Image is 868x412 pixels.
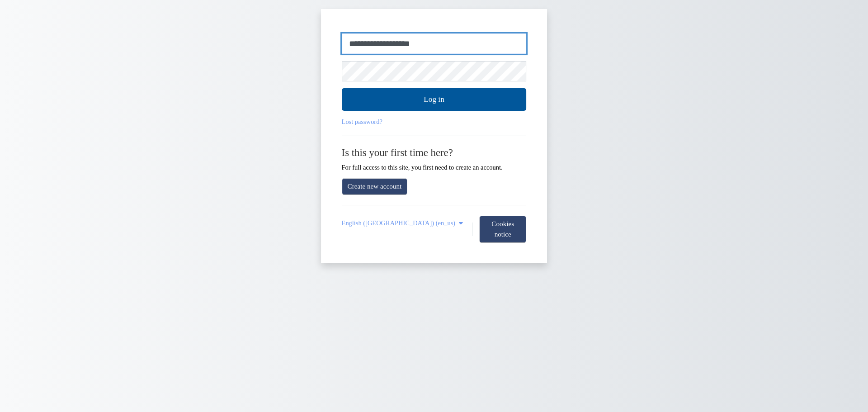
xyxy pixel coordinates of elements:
[342,219,465,227] a: English (United States) ‎(en_us)‎
[342,147,527,171] div: For full access to this site, you first need to create an account.
[342,88,527,111] button: Log in
[342,118,382,125] a: Lost password?
[342,178,408,195] a: Create new account
[342,147,527,159] h2: Is this your first time here?
[479,216,526,243] button: Cookies notice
